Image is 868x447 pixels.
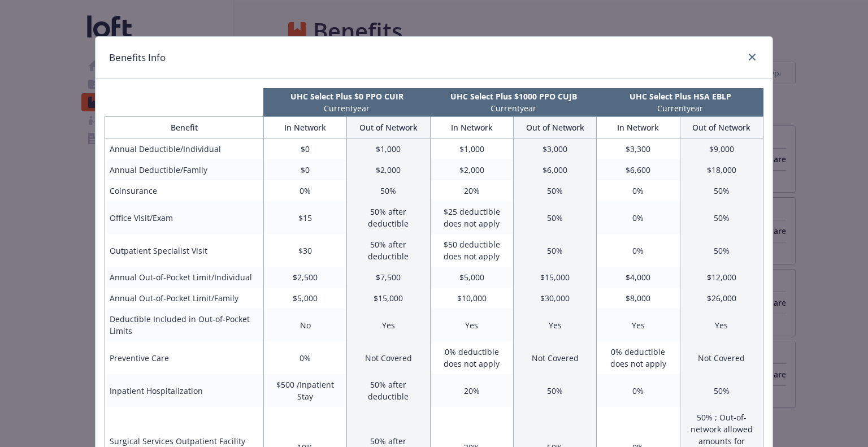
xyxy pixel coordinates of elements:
td: Outpatient Specialist Visit [105,234,264,267]
td: Yes [680,309,763,341]
td: 0% [597,234,680,267]
td: $30,000 [513,288,596,309]
td: 20% [430,374,513,407]
td: 0% [597,374,680,407]
p: UHC Select Plus HSA EBLP [599,90,761,102]
td: $9,000 [680,138,763,160]
td: Yes [430,309,513,341]
td: Preventive Care [105,341,264,374]
td: Annual Out-of-Pocket Limit/Individual [105,267,264,288]
td: Not Covered [347,341,430,374]
td: $7,500 [347,267,430,288]
td: No [263,309,346,341]
td: $2,000 [347,159,430,180]
td: 0% [597,201,680,234]
td: $4,000 [597,267,680,288]
td: 20% [430,180,513,201]
td: $6,600 [597,159,680,180]
td: 50% [347,180,430,201]
td: 50% [680,180,763,201]
td: 0% [263,341,346,374]
td: $6,000 [513,159,596,180]
td: 50% [680,234,763,267]
td: 50% [680,374,763,407]
td: $10,000 [430,288,513,309]
td: Coinsurance [105,180,264,201]
td: $8,000 [597,288,680,309]
td: $1,000 [347,138,430,160]
td: 50% [513,180,596,201]
td: $18,000 [680,159,763,180]
td: Not Covered [513,341,596,374]
td: $2,500 [263,267,346,288]
td: Yes [597,309,680,341]
td: 50% [513,234,596,267]
td: 50% after deductible [347,374,430,407]
td: Inpatient Hospitalization [105,374,264,407]
td: 0% deductible does not apply [430,341,513,374]
td: $3,300 [597,138,680,160]
td: $15 [263,201,346,234]
td: $5,000 [263,288,346,309]
p: UHC Select Plus $1000 PPO CUJB [432,90,594,102]
td: Annual Deductible/Individual [105,138,264,160]
td: Yes [513,309,596,341]
td: 50% after deductible [347,201,430,234]
td: Yes [347,309,430,341]
td: 50% [680,201,763,234]
td: 0% [597,180,680,201]
td: 0% [263,180,346,201]
h1: Benefits Info [109,50,166,65]
td: $2,000 [430,159,513,180]
td: Annual Deductible/Family [105,159,264,180]
td: $50 deductible does not apply [430,234,513,267]
p: UHC Select Plus $0 PPO CUIR [266,90,428,102]
td: 50% [513,201,596,234]
td: $500 /Inpatient Stay [263,374,346,407]
td: $1,000 [430,138,513,160]
td: $0 [263,138,346,160]
td: 50% [513,374,596,407]
td: $5,000 [430,267,513,288]
th: Benefit [105,117,264,138]
td: Annual Out-of-Pocket Limit/Family [105,288,264,309]
th: Out of Network [680,117,763,138]
td: 0% deductible does not apply [597,341,680,374]
p: Current year [599,102,761,114]
p: Current year [432,102,594,114]
a: close [745,50,759,64]
td: $3,000 [513,138,596,160]
td: $15,000 [347,288,430,309]
td: $0 [263,159,346,180]
td: $25 deductible does not apply [430,201,513,234]
th: intentionally left blank [105,88,263,116]
td: 50% after deductible [347,234,430,267]
td: Deductible Included in Out-of-Pocket Limits [105,309,264,341]
td: $26,000 [680,288,763,309]
th: In Network [430,117,513,138]
p: Current year [266,102,428,114]
th: Out of Network [347,117,430,138]
th: In Network [263,117,346,138]
th: Out of Network [513,117,596,138]
td: $12,000 [680,267,763,288]
th: In Network [597,117,680,138]
td: Not Covered [680,341,763,374]
td: $30 [263,234,346,267]
td: $15,000 [513,267,596,288]
td: Office Visit/Exam [105,201,264,234]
